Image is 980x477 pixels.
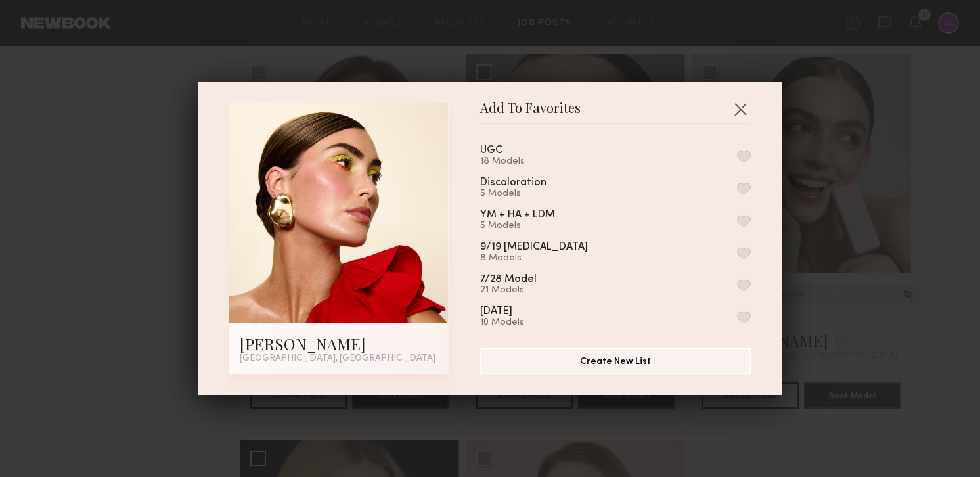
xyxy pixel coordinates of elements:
[480,348,751,374] button: Create New List
[480,285,568,296] div: 21 Models
[480,189,578,199] div: 5 Models
[240,354,438,363] div: [GEOGRAPHIC_DATA], [GEOGRAPHIC_DATA]
[240,333,438,354] div: [PERSON_NAME]
[480,242,588,253] div: 9/19 [MEDICAL_DATA]
[480,156,534,167] div: 18 Models
[480,210,555,221] div: YM + HA + LDM
[480,103,581,123] span: Add To Favorites
[730,99,751,120] button: Close
[480,253,619,263] div: 8 Models
[480,221,587,231] div: 5 Models
[480,177,546,189] div: Discoloration
[480,145,502,156] div: UGC
[480,306,512,317] div: [DATE]
[480,317,544,328] div: 10 Models
[480,274,537,285] div: 7/28 Model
